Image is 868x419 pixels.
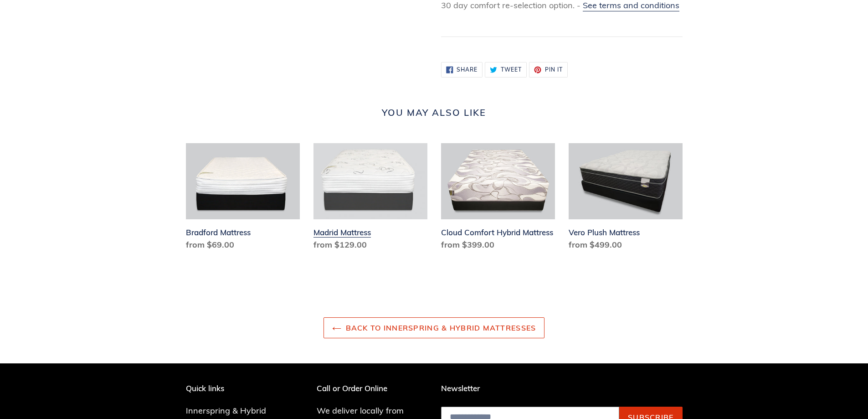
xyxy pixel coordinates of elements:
[313,143,427,254] a: Madrid Mattress
[441,143,555,254] a: Cloud Comfort Hybrid Mattress
[569,143,683,254] a: Vero Plush Mattress
[186,143,300,254] a: Bradford Mattress
[186,405,266,416] a: Innerspring & Hybrid
[324,317,545,338] a: Back to Innerspring & Hybrid Mattresses
[457,67,478,72] span: Share
[441,384,683,393] p: Newsletter
[317,384,427,393] p: Call or Order Online
[545,67,563,72] span: Pin it
[186,384,280,393] p: Quick links
[186,107,683,118] h2: You may also like
[501,67,522,72] span: Tweet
